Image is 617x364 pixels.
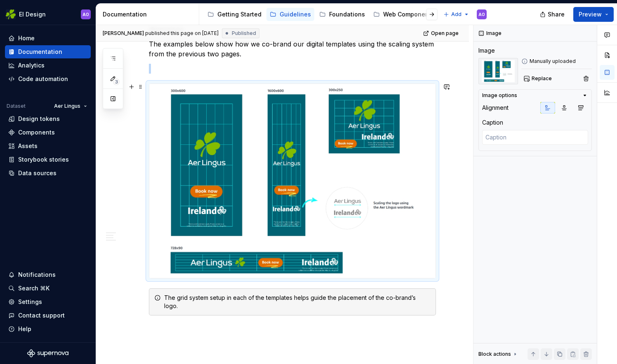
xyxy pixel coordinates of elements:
div: Contact support [18,311,65,320]
a: Open page [421,28,462,39]
p: The examples below show how we co-brand our digital templates using the scaling system from the p... [149,39,436,59]
span: Share [548,10,565,19]
div: Code automation [18,75,68,83]
div: Block actions [478,351,511,357]
button: Preview [573,7,614,22]
a: Home [5,32,91,45]
div: Foundations [329,10,365,19]
a: Web Components [370,8,438,21]
div: AO [478,11,485,18]
button: Replace [521,73,556,84]
div: Data sources [18,169,57,177]
div: Web Components [383,10,434,19]
div: EI Design [19,10,46,19]
a: Getting Started [204,8,265,21]
div: Components [18,128,55,137]
div: Guidelines [280,10,311,19]
a: Foundations [316,8,368,21]
svg: Supernova Logo [27,349,68,357]
span: Open page [431,30,459,37]
div: Help [18,325,31,333]
div: Assets [18,142,38,150]
a: Assets [5,139,91,153]
button: Contact support [5,309,91,322]
div: Page tree [204,6,439,23]
div: Caption [482,118,503,127]
a: Design tokens [5,112,91,125]
div: Dataset [7,103,26,109]
button: Image options [482,92,588,99]
div: Documentation [103,10,195,19]
button: Notifications [5,268,91,281]
a: Guidelines [266,8,314,21]
span: Preview [579,10,602,19]
div: Analytics [18,61,45,70]
div: Notifications [18,271,56,279]
button: Add [441,9,472,20]
div: Search ⌘K [18,284,49,292]
div: The grid system setup in each of the templates helps guide the placement of the co-brand’s logo. [164,294,431,310]
div: AO [82,11,89,18]
span: [PERSON_NAME] [103,30,144,37]
button: Share [536,7,570,22]
div: Getting Started [217,10,261,19]
div: Home [18,34,35,42]
span: Aer Lingus [54,103,80,109]
span: Published [232,30,256,37]
span: Add [451,11,462,18]
a: Settings [5,295,91,308]
div: Manually uploaded [521,58,592,65]
div: Storybook stories [18,155,69,164]
div: Image [478,46,495,55]
button: Search ⌘K [5,282,91,295]
div: Block actions [478,348,518,360]
div: Settings [18,298,42,306]
a: Data sources [5,167,91,180]
div: Image options [482,92,517,99]
img: 8203ff7e-dcee-4055-b1b6-dcde6b7076d7.jpeg [478,58,518,84]
button: Help [5,322,91,336]
div: published this page on [DATE] [145,30,219,37]
div: Alignment [482,104,509,112]
button: Aer Lingus [50,100,91,112]
button: EI DesignAO [2,5,94,23]
span: Replace [532,75,552,82]
a: Components [5,126,91,139]
img: 8203ff7e-dcee-4055-b1b6-dcde6b7076d7.jpeg [149,84,436,278]
a: Documentation [5,45,91,58]
div: Documentation [18,48,62,56]
a: Analytics [5,59,91,72]
div: Design tokens [18,115,60,123]
a: Storybook stories [5,153,91,166]
a: Code automation [5,72,91,86]
img: 56b5df98-d96d-4d7e-807c-0afdf3bdaefa.png [6,9,16,19]
span: 3 [113,79,120,85]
